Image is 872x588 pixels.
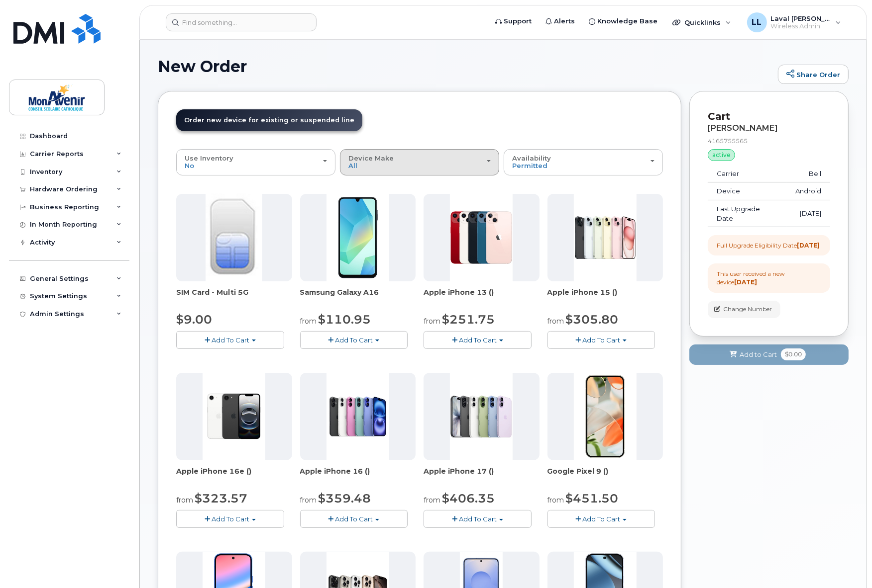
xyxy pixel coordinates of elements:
[184,116,354,124] span: Order new device for existing or suspended line
[708,200,786,227] td: Last Upgrade Date
[459,336,497,344] span: Add To Cart
[708,182,786,200] td: Device
[300,510,408,527] button: Add To Cart
[512,154,551,162] span: Availability
[582,515,620,523] span: Add To Cart
[786,182,830,200] td: Android
[459,515,497,523] span: Add To Cart
[424,287,540,307] div: Apple iPhone 13 ()
[319,312,371,327] span: $110.95
[740,350,777,359] span: Add to Cart
[708,301,780,318] button: Change Number
[708,109,830,124] p: Cart
[547,317,564,326] small: from
[778,65,849,84] a: Share Order
[708,165,786,183] td: Carrier
[176,287,292,307] div: SIM Card - Multi 5G
[450,373,513,460] img: phone23841.JPG
[504,149,663,175] button: Availability Permitted
[300,331,408,348] button: Add To Cart
[717,269,821,286] div: This user received a new device
[442,491,495,505] span: $406.35
[176,466,292,486] div: Apple iPhone 16e ()
[574,373,637,460] img: phone23866.JPG
[176,496,193,504] small: from
[547,466,663,486] div: Google Pixel 9 ()
[734,278,757,286] strong: [DATE]
[786,200,830,227] td: [DATE]
[212,515,249,523] span: Add To Cart
[717,241,820,250] div: Full Upgrade Eligibility Date
[424,466,540,486] div: Apple iPhone 17 ()
[547,496,564,504] small: from
[300,287,416,307] div: Samsung Galaxy A16
[424,331,532,348] button: Add To Cart
[195,491,247,505] span: $323.57
[450,194,513,281] img: phone23677.JPG
[566,312,619,327] span: $305.80
[348,162,357,169] span: All
[566,491,619,505] span: $451.50
[781,348,806,360] span: $0.00
[327,194,389,281] img: phone23946.JPG
[574,194,637,281] img: phone23835.JPG
[512,162,547,169] span: Permitted
[176,312,212,327] span: $9.00
[708,124,830,133] div: [PERSON_NAME]
[442,312,495,327] span: $251.75
[797,242,820,249] strong: [DATE]
[176,331,284,348] button: Add To Cart
[708,137,830,145] div: 4165755565
[319,491,371,505] span: $359.48
[176,510,284,527] button: Add To Cart
[300,496,317,504] small: from
[176,149,335,175] button: Use Inventory No
[203,373,265,460] img: phone23837.JPG
[327,373,389,460] img: phone23906.JPG
[689,344,849,365] button: Add to Cart $0.00
[424,496,440,504] small: from
[335,515,373,523] span: Add To Cart
[158,58,773,75] h1: New Order
[547,510,655,527] button: Add To Cart
[786,165,830,183] td: Bell
[348,154,394,162] span: Device Make
[300,466,416,486] div: Apple iPhone 16 ()
[708,149,735,161] div: active
[335,336,373,344] span: Add To Cart
[185,162,194,169] span: No
[547,331,655,348] button: Add To Cart
[424,317,440,326] small: from
[212,336,249,344] span: Add To Cart
[206,194,262,281] img: 00D627D4-43E9-49B7-A367-2C99342E128C.jpg
[547,287,663,307] div: Apple iPhone 15 ()
[340,149,499,175] button: Device Make All
[723,305,772,314] span: Change Number
[424,510,532,527] button: Add To Cart
[185,154,233,162] span: Use Inventory
[582,336,620,344] span: Add To Cart
[300,317,317,326] small: from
